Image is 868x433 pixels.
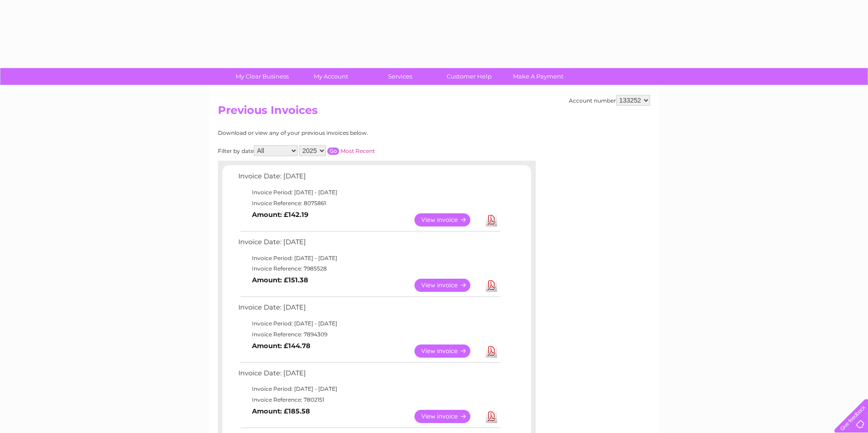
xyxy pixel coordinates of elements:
td: Invoice Date: [DATE] [236,301,502,318]
td: Invoice Reference: 8075861 [236,198,502,209]
a: Download [486,279,497,292]
a: View [414,410,481,423]
a: Make A Payment [501,68,576,85]
td: Invoice Reference: 7802151 [236,394,502,405]
div: Filter by date [218,145,456,156]
a: Download [486,344,497,358]
a: My Account [294,68,369,85]
td: Invoice Date: [DATE] [236,236,502,253]
a: View [414,344,481,358]
td: Invoice Period: [DATE] - [DATE] [236,384,502,394]
a: My Clear Business [225,68,300,85]
a: Customer Help [432,68,507,85]
a: Most Recent [340,148,375,154]
b: Amount: £185.58 [252,407,310,415]
a: Download [486,410,497,423]
td: Invoice Reference: 7894309 [236,329,502,340]
b: Amount: £142.19 [252,211,308,219]
td: Invoice Period: [DATE] - [DATE] [236,187,502,198]
a: View [414,213,481,226]
td: Invoice Date: [DATE] [236,367,502,384]
td: Invoice Reference: 7985528 [236,263,502,274]
a: View [414,279,481,292]
td: Invoice Date: [DATE] [236,170,502,187]
td: Invoice Period: [DATE] - [DATE] [236,253,502,264]
b: Amount: £151.38 [252,276,308,284]
div: Download or view any of your previous invoices below. [218,130,456,136]
a: Download [486,213,497,226]
td: Invoice Period: [DATE] - [DATE] [236,318,502,329]
h2: Previous Invoices [218,104,650,121]
div: Account number [569,95,650,106]
b: Amount: £144.78 [252,342,311,350]
a: Services [363,68,438,85]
